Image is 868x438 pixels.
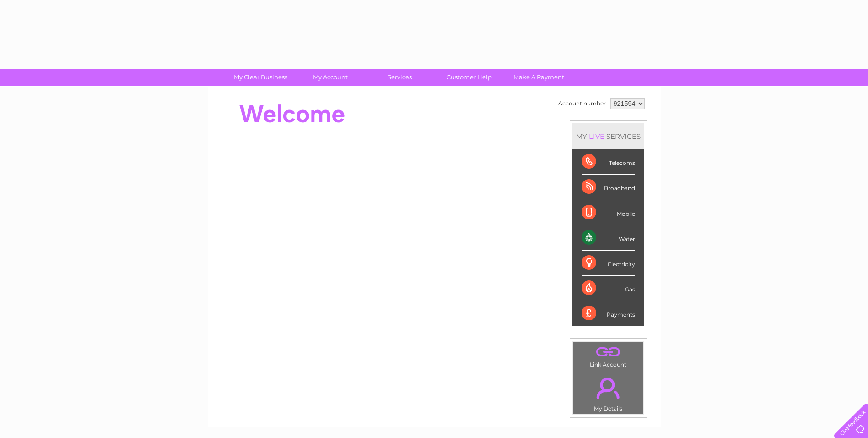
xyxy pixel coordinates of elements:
div: Mobile [582,200,635,225]
a: . [576,344,641,360]
div: Water [582,225,635,251]
a: My Account [292,69,368,86]
div: Broadband [582,175,635,200]
div: Payments [582,301,635,326]
div: Gas [582,276,635,301]
td: Account number [556,96,608,111]
a: . [576,372,641,404]
a: Make A Payment [501,69,577,86]
div: Telecoms [582,149,635,175]
td: Link Account [573,341,644,370]
div: LIVE [587,132,606,141]
div: Electricity [582,251,635,276]
a: Services [362,69,437,86]
div: MY SERVICES [572,123,644,149]
a: My Clear Business [223,69,298,86]
td: My Details [573,370,644,415]
a: Customer Help [431,69,507,86]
